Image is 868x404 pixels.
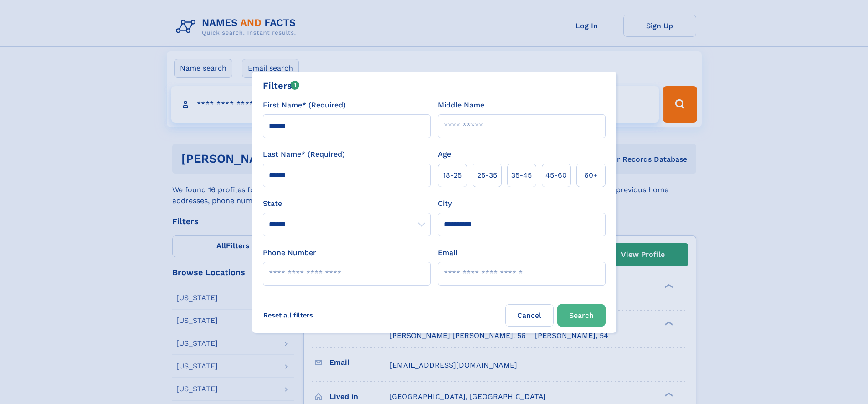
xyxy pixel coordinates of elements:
[443,170,462,181] span: 18‑25
[263,100,346,111] label: First Name* (Required)
[505,304,554,327] label: Cancel
[511,170,532,181] span: 35‑45
[438,198,452,209] label: City
[263,198,431,209] label: State
[263,149,345,160] label: Last Name* (Required)
[584,170,598,181] span: 60+
[257,304,319,326] label: Reset all filters
[263,79,300,92] div: Filters
[263,247,316,258] label: Phone Number
[545,170,567,181] span: 45‑60
[438,100,484,111] label: Middle Name
[557,304,606,327] button: Search
[477,170,497,181] span: 25‑35
[438,149,451,160] label: Age
[438,247,457,258] label: Email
